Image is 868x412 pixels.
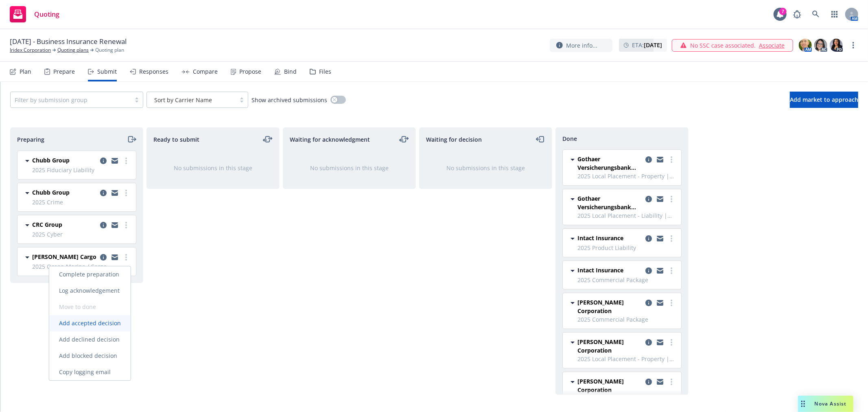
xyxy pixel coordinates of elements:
[667,337,676,347] a: more
[32,166,131,174] span: 2025 Fiduciary Liability
[644,155,654,164] a: copy logging email
[790,92,858,108] button: Add market to approach
[577,234,623,242] span: Intact Insurance
[32,252,96,261] span: [PERSON_NAME] Cargo
[632,41,662,49] span: ETA :
[290,135,370,144] span: Waiting for acknowledgment
[98,252,108,262] a: copy logging email
[110,220,120,230] a: copy logging email
[239,68,261,75] div: Propose
[20,68,31,75] div: Plan
[577,315,676,324] span: 2025 Commercial Package
[426,135,482,144] span: Waiting for decision
[98,156,108,166] a: copy logging email
[644,298,654,308] a: copy logging email
[49,319,131,327] span: Add accepted decision
[667,234,676,243] a: more
[655,155,665,164] a: copy logging email
[644,377,654,387] a: copy logging email
[32,230,131,239] span: 2025 Cyber
[98,188,108,198] a: copy logging email
[644,41,662,49] strong: [DATE]
[95,46,124,54] span: Quoting plan
[433,164,539,172] div: No submissions in this stage
[577,266,623,274] span: Intact Insurance
[550,39,612,52] button: More info...
[830,39,843,52] img: photo
[10,46,51,54] a: Iridex Corporation
[667,194,676,204] a: more
[826,6,843,22] a: Switch app
[577,172,676,180] span: 2025 Local Placement - Property | [GEOGRAPHIC_DATA] Local Property
[577,276,676,284] span: 2025 Commercial Package
[151,96,232,104] span: Sort by Carrier Name
[655,298,665,308] a: copy logging email
[848,40,858,50] a: more
[562,134,577,143] span: Done
[53,68,75,75] div: Prepare
[814,39,827,52] img: photo
[667,377,676,387] a: more
[263,134,273,144] a: moveLeftRight
[32,188,70,197] span: Chubb Group
[655,266,665,276] a: copy logging email
[110,188,120,198] a: copy logging email
[577,155,642,172] span: Gothaer Versicherungsbank VVaG
[97,68,117,75] div: Submit
[17,135,44,144] span: Preparing
[655,234,665,243] a: copy logging email
[7,3,63,26] a: Quoting
[49,287,129,294] span: Log acknowledgement
[139,68,168,75] div: Responses
[779,8,787,15] div: 7
[32,156,70,164] span: Chubb Group
[49,335,129,343] span: Add declined decision
[798,396,853,412] button: Nova Assist
[577,355,676,363] span: 2025 Local Placement - Property | [GEOGRAPHIC_DATA] Local Property
[251,96,327,104] span: Show archived submissions
[49,270,129,278] span: Complete preparation
[789,6,805,22] a: Report a Bug
[808,6,824,22] a: Search
[49,368,120,376] span: Copy logging email
[577,194,642,211] span: Gothaer Versicherungsbank VVaG
[644,337,654,347] a: copy logging email
[577,211,676,220] span: 2025 Local Placement - Liability | [GEOGRAPHIC_DATA] Local Liab
[110,252,120,262] a: copy logging email
[690,41,756,50] span: No SSC case associated.
[798,396,808,412] div: Drag to move
[49,303,106,311] span: Move to done
[121,188,131,198] a: more
[32,220,62,229] span: CRC Group
[110,156,120,166] a: copy logging email
[577,377,642,394] span: [PERSON_NAME] Corporation
[127,134,136,144] a: moveRight
[160,164,266,172] div: No submissions in this stage
[49,352,127,359] span: Add blocked decision
[193,68,218,75] div: Compare
[667,155,676,164] a: more
[644,234,654,243] a: copy logging email
[655,194,665,204] a: copy logging email
[284,68,297,75] div: Bind
[644,266,654,276] a: copy logging email
[759,41,785,50] a: Associate
[32,262,131,271] span: 2025 Ocean Marine / Cargo
[10,37,127,46] span: [DATE] - Business Insurance Renewal
[644,194,654,204] a: copy logging email
[153,135,199,144] span: Ready to submit
[98,220,108,230] a: copy logging email
[667,266,676,276] a: more
[577,243,676,252] span: 2025 Product Liability
[799,39,812,52] img: photo
[536,134,545,144] a: moveLeft
[34,11,59,18] span: Quoting
[790,96,858,103] span: Add market to approach
[815,400,847,407] span: Nova Assist
[399,134,409,144] a: moveLeftRight
[319,68,331,75] div: Files
[566,41,597,50] span: More info...
[121,220,131,230] a: more
[577,337,642,355] span: [PERSON_NAME] Corporation
[296,164,402,172] div: No submissions in this stage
